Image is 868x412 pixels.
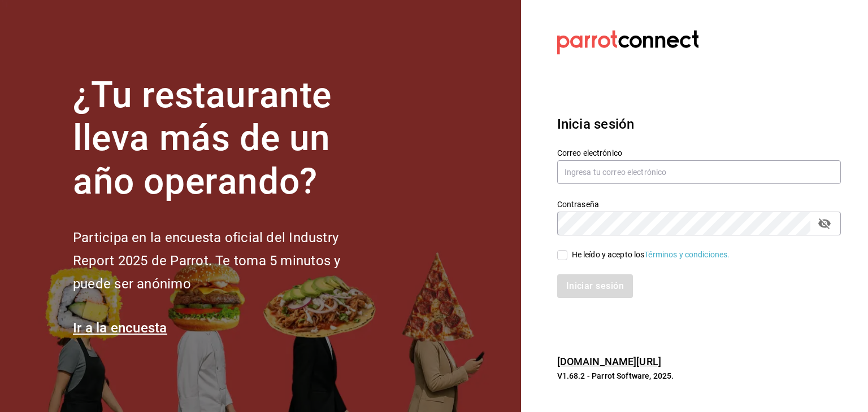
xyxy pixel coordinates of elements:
[557,200,841,208] label: Contraseña
[557,160,841,184] input: Ingresa tu correo electrónico
[73,74,378,204] h1: ¿Tu restaurante lleva más de un año operando?
[557,370,841,382] p: V1.68.2 - Parrot Software, 2025.
[73,226,378,295] h2: Participa en la encuesta oficial del Industry Report 2025 de Parrot. Te toma 5 minutos y puede se...
[557,148,841,156] label: Correo electrónico
[815,214,834,233] button: passwordField
[572,249,730,261] div: He leído y acepto los
[73,320,167,336] a: Ir a la encuesta
[557,114,841,134] h3: Inicia sesión
[644,250,730,259] a: Términos y condiciones.
[557,356,661,367] a: [DOMAIN_NAME][URL]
